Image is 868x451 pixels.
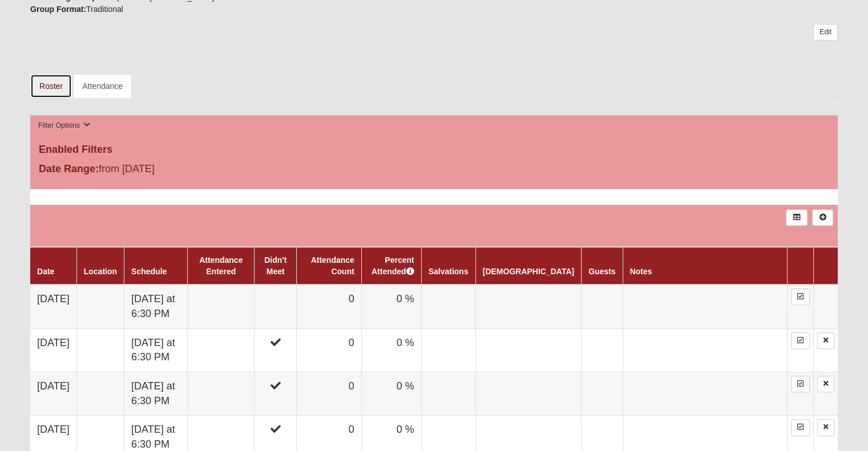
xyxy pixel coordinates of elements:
[812,209,833,226] a: Alt+N
[30,161,300,180] div: from [DATE]
[297,285,362,328] td: 0
[30,74,72,98] a: Roster
[39,144,829,156] h4: Enabled Filters
[475,247,581,285] th: [DEMOGRAPHIC_DATA]
[361,372,421,416] td: 0 %
[786,209,807,226] a: Export to Excel
[84,267,117,276] a: Location
[124,372,188,416] td: [DATE] at 6:30 PM
[30,328,76,372] td: [DATE]
[35,120,94,132] button: Filter Options
[37,267,54,276] a: Date
[199,255,243,276] a: Attendance Entered
[30,372,76,416] td: [DATE]
[30,285,76,328] td: [DATE]
[131,267,167,276] a: Schedule
[264,255,286,276] a: Didn't Meet
[582,247,623,285] th: Guests
[311,255,354,276] a: Attendance Count
[791,419,810,436] a: Enter Attendance
[791,376,810,392] a: Enter Attendance
[361,285,421,328] td: 0 %
[813,24,838,40] a: Edit
[421,247,475,285] th: Salvations
[817,332,834,349] a: Delete
[124,328,188,372] td: [DATE] at 6:30 PM
[39,161,99,177] label: Date Range:
[361,328,421,372] td: 0 %
[73,74,132,98] a: Attendance
[630,267,652,276] a: Notes
[791,332,810,349] a: Enter Attendance
[817,419,834,436] a: Delete
[297,372,362,416] td: 0
[817,376,834,392] a: Delete
[124,285,188,328] td: [DATE] at 6:30 PM
[791,289,810,305] a: Enter Attendance
[30,5,86,14] strong: Group Format:
[372,255,414,276] a: Percent Attended
[297,328,362,372] td: 0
